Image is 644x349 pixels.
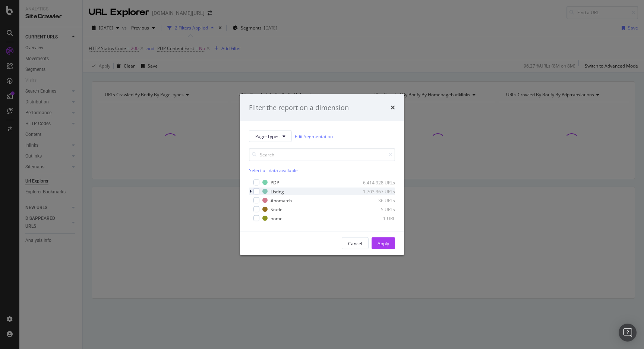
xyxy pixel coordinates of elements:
[271,197,292,203] div: #nomatch
[271,179,279,186] div: PDP
[295,132,333,140] a: Edit Segmentation
[271,206,282,212] div: Static
[372,237,395,249] button: Apply
[255,133,280,139] span: Page-Types
[359,179,395,186] div: 6,414,928 URLs
[240,94,404,255] div: modal
[249,103,349,112] div: Filter the report on a dimension
[271,188,284,194] div: Listing
[359,206,395,212] div: 5 URLs
[249,167,395,174] div: Select all data available
[249,130,292,142] button: Page-Types
[342,237,369,249] button: Cancel
[619,324,637,342] div: Open Intercom Messenger
[271,215,282,221] div: home
[359,215,395,221] div: 1 URL
[348,240,362,246] div: Cancel
[249,148,395,161] input: Search
[378,240,389,246] div: Apply
[359,197,395,203] div: 36 URLs
[391,103,395,112] div: times
[359,188,395,194] div: 1,703,367 URLs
